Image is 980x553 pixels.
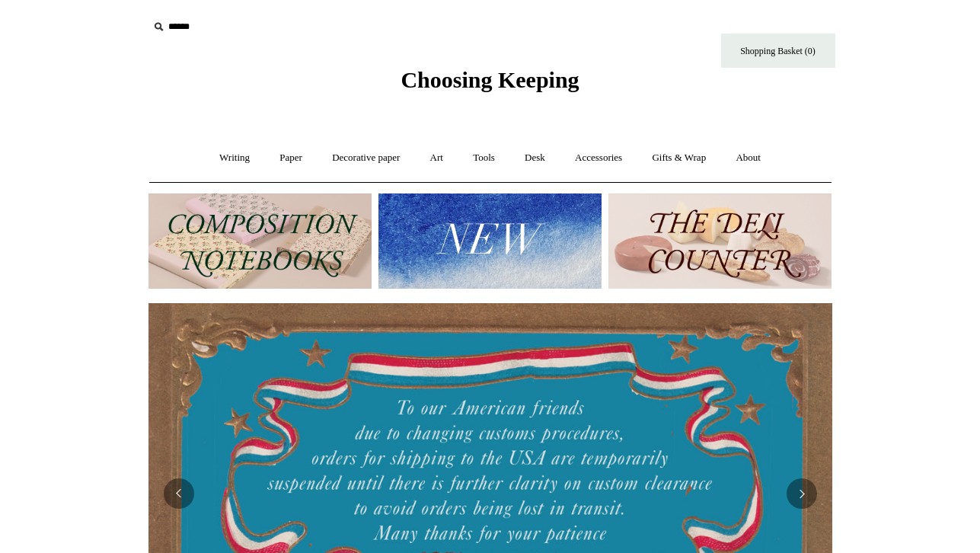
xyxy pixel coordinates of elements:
[608,193,832,289] img: The Deli Counter
[318,138,413,178] a: Decorative paper
[206,138,263,178] a: Writing
[721,34,835,68] a: Shopping Basket (0)
[787,478,817,509] button: Next
[401,79,579,90] a: Choosing Keeping
[722,138,774,178] a: About
[401,67,579,92] span: Choosing Keeping
[638,138,720,178] a: Gifts & Wrap
[459,138,509,178] a: Tools
[148,193,372,289] img: 202302 Composition ledgers.jpg__PID:69722ee6-fa44-49dd-a067-31375e5d54ec
[378,193,602,289] img: New.jpg__PID:f73bdf93-380a-4a35-bcfe-7823039498e1
[561,138,636,178] a: Accessories
[417,138,457,178] a: Art
[511,138,559,178] a: Desk
[164,478,194,509] button: Previous
[266,138,316,178] a: Paper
